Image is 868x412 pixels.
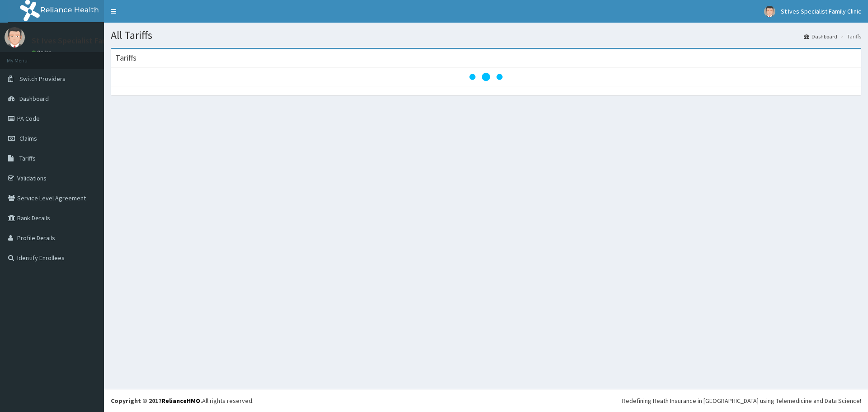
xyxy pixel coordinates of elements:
[19,95,49,103] span: Dashboard
[19,134,37,142] span: Claims
[111,29,861,41] h1: All Tariffs
[104,389,868,412] footer: All rights reserved.
[115,54,137,62] h3: Tariffs
[161,397,200,405] a: RelianceHMO
[19,75,66,83] span: Switch Providers
[468,59,504,95] svg: audio-loading
[19,154,36,162] span: Tariffs
[622,396,861,405] div: Redefining Heath Insurance in [GEOGRAPHIC_DATA] using Telemedicine and Data Science!
[111,397,202,405] strong: Copyright © 2017 .
[804,33,837,40] a: Dashboard
[781,7,861,15] span: St Ives Specialist Family Clinic
[5,27,25,47] img: User Image
[32,49,53,56] a: Online
[764,6,775,17] img: User Image
[32,37,137,45] p: St Ives Specialist Family Clinic
[838,33,861,40] li: Tariffs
